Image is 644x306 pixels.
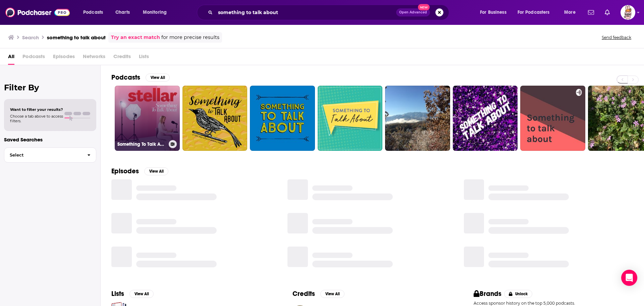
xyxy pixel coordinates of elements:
h3: Something To Talk About [117,141,166,147]
button: open menu [78,7,112,18]
h2: Lists [111,290,124,298]
button: open menu [559,7,584,18]
a: Show notifications dropdown [602,7,612,18]
span: Want to filter your results? [10,107,63,112]
img: Podchaser - Follow, Share and Rate Podcasts [5,6,70,19]
span: Logged in as Nouel [621,5,635,20]
button: View All [146,74,170,82]
p: Access sponsor history on the top 5,000 podcasts. [474,301,633,306]
span: Credits [113,51,131,65]
a: All [8,51,14,65]
a: EpisodesView All [111,167,168,175]
button: View All [144,167,168,175]
span: For Business [480,8,506,17]
span: Lists [139,51,149,65]
button: Send feedback [600,35,633,40]
a: ListsView All [111,290,154,298]
span: Networks [83,51,105,65]
img: User Profile [621,5,635,20]
input: Search podcasts, credits, & more... [215,7,396,18]
span: More [564,8,576,17]
h3: something to talk about [47,34,106,41]
div: Search podcasts, credits, & more... [203,5,455,20]
a: Charts [111,7,134,18]
a: PodcastsView All [111,73,170,82]
span: Charts [115,8,130,17]
h2: Podcasts [111,73,140,82]
h3: Search [22,34,39,41]
button: Unlock [504,290,533,298]
button: View All [129,290,154,298]
a: Something To Talk About [115,86,180,151]
span: Open Advanced [399,11,427,14]
span: Podcasts [22,51,45,65]
button: Show profile menu [621,5,635,20]
span: Choose a tab above to access filters. [10,114,63,123]
button: Open AdvancedNew [396,8,430,16]
span: Podcasts [83,8,103,17]
button: View All [320,290,344,298]
h2: Credits [292,290,315,298]
h2: Filter By [4,83,96,92]
button: open menu [513,7,559,18]
span: for more precise results [161,34,219,41]
a: CreditsView All [292,290,344,298]
a: Show notifications dropdown [585,7,597,18]
h2: Episodes [111,167,139,175]
button: Select [4,147,96,163]
span: For Podcasters [518,8,550,17]
button: open menu [475,7,515,18]
div: Open Intercom Messenger [621,270,637,286]
h2: Brands [474,290,501,298]
span: Select [4,153,82,157]
span: Monitoring [143,8,167,17]
button: open menu [138,7,175,18]
p: Saved Searches [4,136,96,143]
a: Try an exact match [111,34,160,41]
span: Episodes [53,51,75,65]
span: New [418,4,430,10]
